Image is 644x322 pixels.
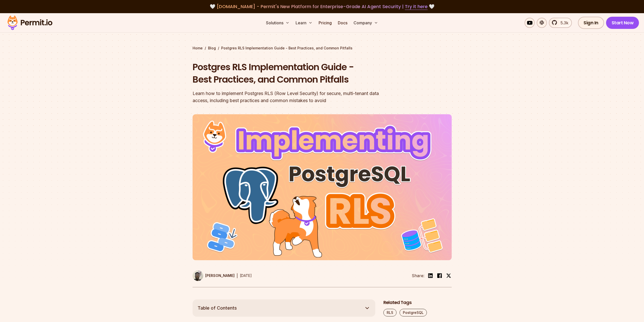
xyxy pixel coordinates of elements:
[193,46,203,51] a: Home
[400,309,427,316] a: PostgreSQL
[446,273,451,278] img: twitter
[437,273,443,279] img: facebook
[264,18,292,28] button: Solutions
[383,299,452,306] h2: Related Tags
[606,17,639,29] a: Start Now
[205,273,235,278] p: [PERSON_NAME]
[193,46,452,51] div: / /
[412,273,424,279] li: Share:
[578,17,604,29] a: Sign In
[240,273,252,278] time: [DATE]
[383,309,397,316] a: RLS
[193,61,387,86] h1: Postgres RLS Implementation Guide - Best Practices, and Common Pitfalls
[351,18,380,28] button: Company
[193,90,387,104] div: Learn how to implement Postgres RLS (Row Level Security) for secure, multi-tenant data access, in...
[317,18,334,28] a: Pricing
[217,3,428,10] span: [DOMAIN_NAME] - Permit's New Platform for Enterprise-Grade AI Agent Security |
[12,3,632,10] div: 🤍 🤍
[208,46,216,51] a: Blog
[427,273,433,279] img: linkedin
[336,18,349,28] a: Docs
[193,270,203,281] img: Uma Victor
[405,3,428,10] a: Try it here
[294,18,315,28] button: Learn
[193,114,452,260] img: Postgres RLS Implementation Guide - Best Practices, and Common Pitfalls
[198,305,237,312] span: Table of Contents
[237,273,238,279] div: |
[193,299,375,317] button: Table of Contents
[193,270,235,281] a: [PERSON_NAME]
[5,14,55,31] img: Permit logo
[549,18,572,28] a: 5.3k
[557,20,568,26] span: 5.3k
